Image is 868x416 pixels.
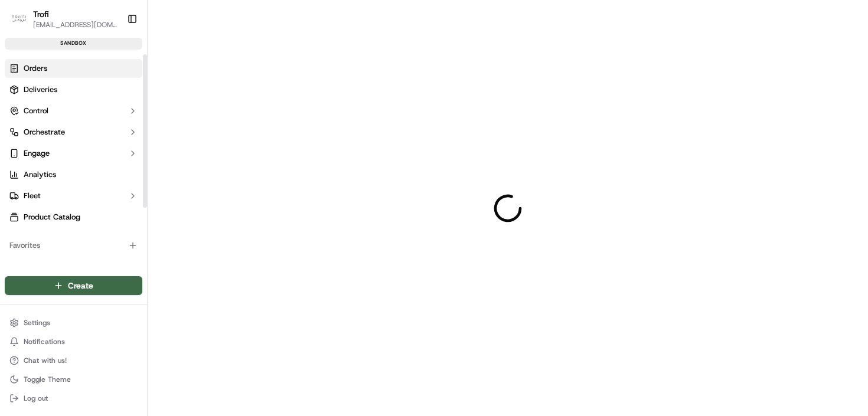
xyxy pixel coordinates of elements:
span: Knowledge Base [24,171,90,183]
span: Orchestrate [24,127,65,137]
div: Favorites [5,236,142,255]
button: Chat with us! [5,352,142,369]
span: Product Catalog [24,212,80,222]
a: Orders [5,59,142,78]
button: Start new chat [201,116,215,130]
button: Control [5,101,142,120]
button: Engage [5,144,142,163]
a: Powered byPylon [83,199,143,209]
span: Settings [24,318,50,327]
span: Pylon [118,200,143,209]
span: Chat with us! [24,356,67,365]
div: 📗 [12,172,21,182]
img: 1736555255976-a54dd68f-1ca7-489b-9aae-adbdc363a1c4 [12,113,33,134]
button: Toggle Theme [5,371,142,388]
a: Deliveries [5,80,142,99]
div: Start new chat [40,113,194,125]
span: Control [24,106,48,116]
a: Product Catalog [5,208,142,227]
button: Fleet [5,186,142,205]
img: Trofi [9,14,28,24]
span: Orders [24,63,47,74]
button: Settings [5,315,142,331]
a: 💻API Documentation [95,166,194,188]
span: API Documentation [112,171,190,183]
span: Create [68,280,93,291]
span: Notifications [24,337,65,346]
button: TrofiTrofi[EMAIL_ADDRESS][DOMAIN_NAME] [5,5,122,33]
div: 💻 [100,172,109,182]
button: Notifications [5,333,142,350]
img: Nash [12,12,35,35]
button: Create [5,276,142,295]
span: Fleet [24,191,41,201]
button: Log out [5,390,142,407]
input: Got a question? Start typing here... [31,76,213,89]
div: Available Products [5,264,142,283]
span: Engage [24,148,50,159]
span: Deliveries [24,84,57,95]
div: We're available if you need us! [40,125,149,134]
span: Toggle Theme [24,375,71,384]
button: [EMAIL_ADDRESS][DOMAIN_NAME] [33,20,118,30]
a: Analytics [5,165,142,184]
span: Log out [24,394,48,403]
div: sandbox [5,38,142,50]
button: Trofi [33,8,49,20]
span: Analytics [24,169,56,180]
p: Welcome 👋 [12,47,215,66]
button: Orchestrate [5,123,142,142]
a: 📗Knowledge Base [7,166,95,188]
